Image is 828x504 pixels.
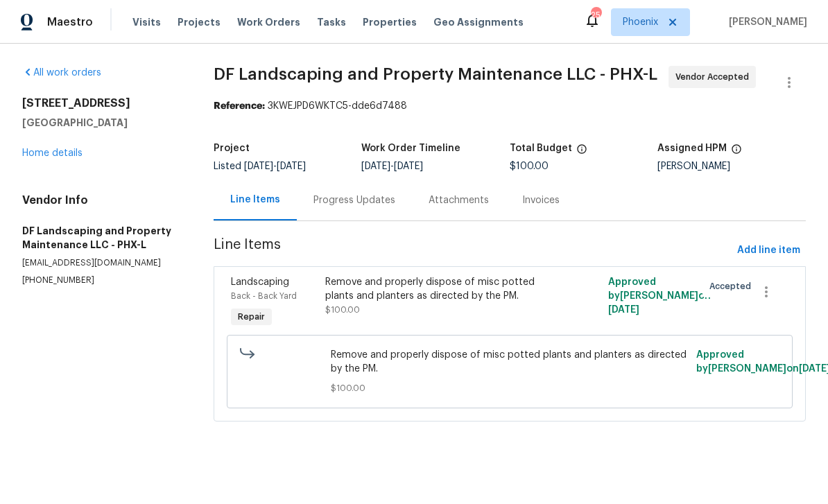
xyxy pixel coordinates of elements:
[623,15,658,29] span: Phoenix
[214,101,265,111] b: Reference:
[591,8,601,22] div: 25
[317,17,346,27] span: Tasks
[433,15,524,29] span: Geo Assignments
[723,15,807,29] span: [PERSON_NAME]
[244,162,306,171] span: -
[331,381,688,395] span: $100.00
[22,193,180,207] h4: Vendor Info
[230,193,280,207] div: Line Items
[237,15,300,29] span: Work Orders
[47,15,93,29] span: Maestro
[232,310,270,324] span: Repair
[510,144,572,153] h5: Total Budget
[244,162,273,171] span: [DATE]
[331,348,688,376] span: Remove and properly dispose of misc potted plants and planters as directed by the PM.
[214,162,306,171] span: Listed
[363,15,417,29] span: Properties
[22,116,180,130] h5: [GEOGRAPHIC_DATA]
[731,144,742,162] span: The hpm assigned to this work order.
[394,162,423,171] span: [DATE]
[737,242,800,259] span: Add line item
[178,15,221,29] span: Projects
[675,70,754,84] span: Vendor Accepted
[231,292,297,300] span: Back - Back Yard
[214,66,657,82] span: DF Landscaping and Property Maintenance LLC - PHX-L
[22,257,180,269] p: [EMAIL_ADDRESS][DOMAIN_NAME]
[22,96,180,110] h2: [STREET_ADDRESS]
[132,15,161,29] span: Visits
[657,144,727,153] h5: Assigned HPM
[361,144,460,153] h5: Work Order Timeline
[325,275,553,303] div: Remove and properly dispose of misc potted plants and planters as directed by the PM.
[732,238,806,263] button: Add line item
[657,162,806,171] div: [PERSON_NAME]
[608,305,639,315] span: [DATE]
[608,277,711,315] span: Approved by [PERSON_NAME] on
[313,193,395,207] div: Progress Updates
[22,275,180,286] p: [PHONE_NUMBER]
[214,144,250,153] h5: Project
[22,224,180,252] h5: DF Landscaping and Property Maintenance LLC - PHX-L
[429,193,489,207] div: Attachments
[214,238,732,263] span: Line Items
[22,148,83,158] a: Home details
[361,162,390,171] span: [DATE]
[709,279,757,293] span: Accepted
[22,68,101,78] a: All work orders
[576,144,587,162] span: The total cost of line items that have been proposed by Opendoor. This sum includes line items th...
[231,277,289,287] span: Landscaping
[361,162,423,171] span: -
[214,99,806,113] div: 3KWEJPD6WKTC5-dde6d7488
[510,162,549,171] span: $100.00
[325,306,360,314] span: $100.00
[522,193,560,207] div: Invoices
[277,162,306,171] span: [DATE]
